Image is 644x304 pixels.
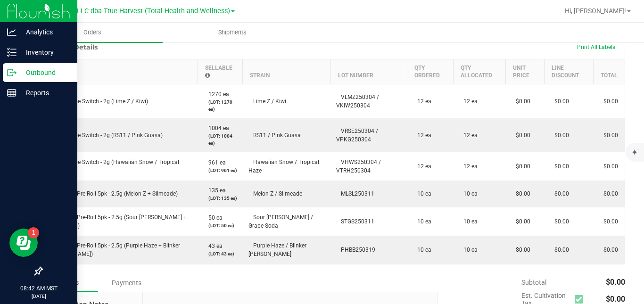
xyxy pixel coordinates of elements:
span: Hi, [PERSON_NAME]! [565,7,626,15]
span: $0.00 [606,278,625,287]
span: $0.00 [511,218,530,225]
span: Subtotal [521,279,546,286]
p: Inventory [17,47,73,58]
span: $0.00 [511,163,530,170]
span: 12 ea [413,132,431,139]
span: VLMZ250304 / VKIW250304 [336,94,379,109]
iframe: Resource center [9,229,38,257]
th: Sellable [198,59,243,84]
th: Unit Price [505,59,544,84]
span: $0.00 [599,218,618,225]
p: (LOT: 1270 ea) [204,99,237,113]
span: Melon Z / Slimeade [248,190,302,197]
span: BTQ - Vape Switch - 2g (Lime Z / Kiwi) [48,98,148,105]
p: (LOT: 135 ea) [204,195,237,202]
span: 10 ea [413,246,431,253]
span: Shipments [206,28,259,37]
span: 1004 ea [204,125,229,131]
span: 10 ea [459,190,478,197]
inline-svg: Inventory [7,48,17,57]
span: 135 ea [204,187,226,194]
span: Orders [71,28,114,37]
span: 50 ea [204,214,223,221]
span: $0.00 [599,246,618,253]
span: MLSL250311 [336,190,374,197]
p: (LOT: 1004 ea) [204,132,237,147]
th: Item [42,59,198,84]
inline-svg: Outbound [7,68,17,77]
span: 10 ea [459,246,478,253]
p: [DATE] [4,293,73,300]
span: Lime Z / Kiwi [248,98,286,105]
span: BTQ - Inf. Pre-Roll 5pk - 2.5g (Melon Z + Slimeade) [48,190,178,197]
span: 10 ea [413,190,431,197]
span: BTQ - Inf. Pre-Roll 5pk - 2.5g (Sour [PERSON_NAME] + Grape Soda) [48,214,187,229]
span: $0.00 [511,246,530,253]
span: VHWS250304 / VTRH250304 [336,159,381,174]
p: Outbound [17,67,73,78]
th: Qty Allocated [453,59,505,84]
a: Shipments [163,23,303,42]
span: $0.00 [550,218,569,225]
p: 08:42 AM MST [4,284,73,293]
span: DXR FINANCE 4 LLC dba True Harvest (Total Health and Wellness) [27,7,230,15]
span: 12 ea [459,163,478,170]
span: $0.00 [550,163,569,170]
div: Payments [98,274,155,291]
iframe: Resource center unread badge [28,227,39,238]
span: PHBB250319 [336,246,375,253]
span: 12 ea [413,98,431,105]
span: $0.00 [599,190,618,197]
th: Strain [243,59,330,84]
span: $0.00 [606,295,625,304]
span: $0.00 [599,163,618,170]
span: STGS250311 [336,218,374,225]
span: $0.00 [511,190,530,197]
span: $0.00 [511,98,530,105]
span: VRSE250304 / VPKG250304 [336,128,378,143]
span: BTQ - Inf. Pre-Roll 5pk - 2.5g (Purple Haze + Blinker [PERSON_NAME]) [48,242,180,257]
span: RS11 / Pink Guava [248,132,301,139]
span: BTQ - Vape Switch - 2g (RS11 / Pink Guava) [48,132,163,139]
span: 10 ea [413,218,431,225]
p: (LOT: 50 ea) [204,222,237,229]
span: $0.00 [599,132,618,139]
span: 1270 ea [204,91,229,98]
a: Orders [23,23,163,42]
span: Print All Labels [577,44,615,50]
p: (LOT: 961 ea) [204,167,237,174]
span: BTQ - Vape Switch - 2g (Hawaiian Snow / Tropical Haze) [48,159,179,174]
span: 12 ea [459,98,478,105]
inline-svg: Reports [7,88,17,98]
span: Sour [PERSON_NAME] / Grape Soda [248,214,313,229]
span: $0.00 [599,98,618,105]
span: 12 ea [459,132,478,139]
span: $0.00 [550,98,569,105]
p: Reports [17,87,73,99]
span: 10 ea [459,218,478,225]
span: $0.00 [550,132,569,139]
span: 43 ea [204,243,223,249]
inline-svg: Analytics [7,27,17,37]
th: Lot Number [330,59,407,84]
th: Line Discount [544,59,593,84]
span: 12 ea [413,163,431,170]
th: Qty Ordered [407,59,453,84]
th: Total [593,59,625,84]
span: $0.00 [550,246,569,253]
span: Purple Haze / Blinker [PERSON_NAME] [248,242,306,257]
p: Analytics [17,26,73,38]
p: (LOT: 43 ea) [204,250,237,257]
span: $0.00 [511,132,530,139]
span: 961 ea [204,159,226,166]
span: $0.00 [550,190,569,197]
span: Hawaiian Snow / Tropical Haze [248,159,319,174]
